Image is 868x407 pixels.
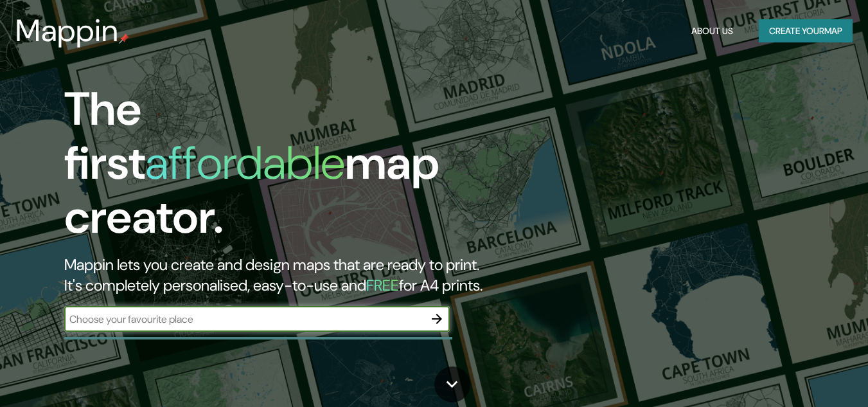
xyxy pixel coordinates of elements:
[64,255,499,296] h2: Mappin lets you create and design maps that are ready to print. It's completely personalised, eas...
[119,33,129,44] img: mappin-pin
[64,82,499,255] h1: The first map creator.
[366,275,399,295] h5: FREE
[686,19,738,43] button: About Us
[15,13,119,49] h3: Mappin
[64,312,424,327] input: Choose your favourite place
[145,133,345,193] h1: affordable
[759,19,853,43] button: Create yourmap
